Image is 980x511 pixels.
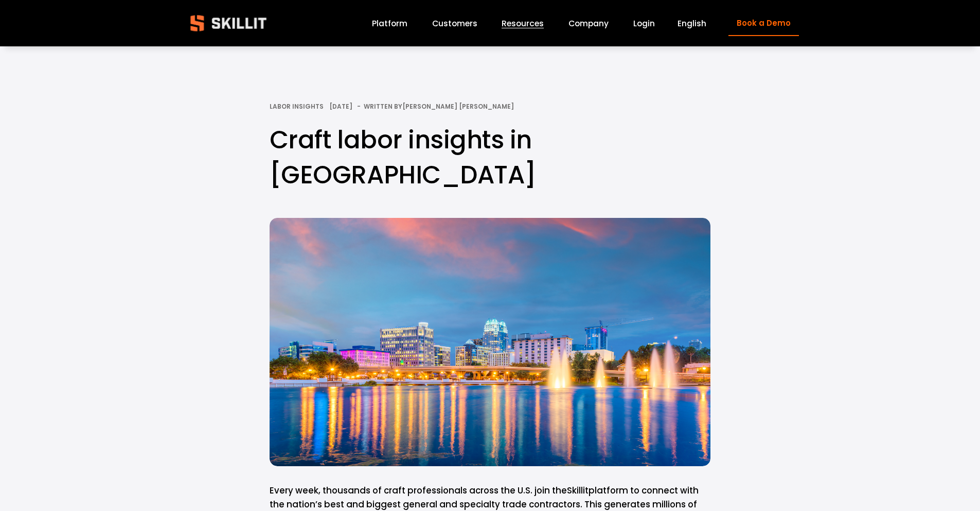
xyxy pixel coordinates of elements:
a: Platform [372,16,407,30]
a: Labor Insights [270,102,324,111]
span: [DATE] [329,102,352,111]
a: folder dropdown [502,16,544,30]
a: Skillit [567,484,589,497]
span: Every week, thousands of craft professionals across the U.S. join the [270,484,567,497]
div: language picker [678,16,706,30]
span: English [678,18,706,29]
a: Login [633,16,655,30]
a: Book a Demo [728,11,798,36]
a: Customers [432,16,477,30]
img: Skillit [182,8,275,39]
a: [PERSON_NAME] [PERSON_NAME] [402,102,514,111]
a: Company [568,16,609,30]
h1: Craft labor insights in [GEOGRAPHIC_DATA] [270,123,710,192]
span: Resources [502,18,544,29]
div: Written By [364,103,514,110]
